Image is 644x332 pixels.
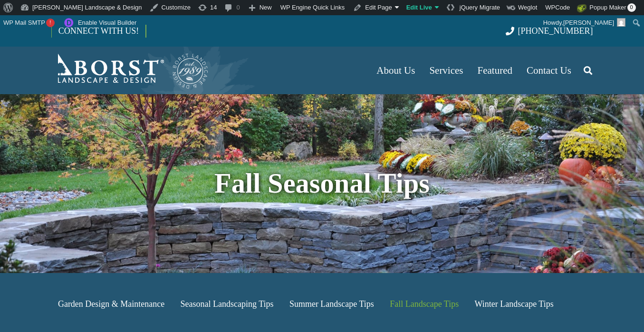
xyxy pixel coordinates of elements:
[429,65,463,76] span: Services
[51,51,209,89] a: Borst-Logo
[46,19,55,27] span: !
[518,26,593,36] span: [PHONE_NUMBER]
[422,47,470,94] a: Services
[527,65,571,76] span: Contact Us
[173,290,280,318] a: Seasonal Landscaping Tips
[52,20,145,42] a: CONNECT WITH US!
[468,290,560,318] a: Winter Landscape Tips
[51,290,172,318] a: Garden Design & Maintenance
[369,47,422,94] a: About Us
[478,65,512,76] span: Featured
[383,290,466,318] a: Fall Landscape Tips
[214,168,430,199] strong: Fall Seasonal Tips
[58,15,140,30] a: Enable Visual Builder
[506,26,593,36] a: [PHONE_NUMBER]
[519,47,578,94] a: Contact Us
[282,290,381,318] a: Summer Landscape Tips
[578,59,597,82] a: Search
[471,47,519,94] a: Featured
[563,19,614,26] span: [PERSON_NAME]
[627,3,636,12] span: 0
[540,15,629,30] a: Howdy,
[376,65,415,76] span: About Us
